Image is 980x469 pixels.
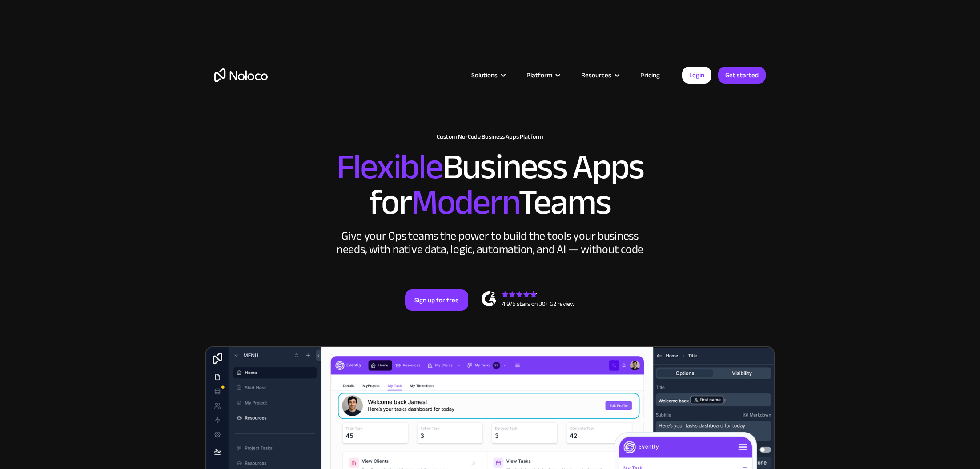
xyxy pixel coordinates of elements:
[405,289,468,311] a: Sign up for free
[570,69,629,81] div: Resources
[629,69,671,81] a: Pricing
[214,68,268,82] a: home
[214,133,766,140] h1: Custom No-Code Business Apps Platform
[337,134,442,200] span: Flexible
[214,149,766,220] h2: Business Apps for Teams
[515,69,570,81] div: Platform
[460,69,515,81] div: Solutions
[411,169,518,236] span: Modern
[471,69,498,81] div: Solutions
[334,229,646,256] div: Give your Ops teams the power to build the tools your business needs, with native data, logic, au...
[682,67,711,84] a: Login
[581,69,611,81] div: Resources
[526,69,552,81] div: Platform
[718,67,766,84] a: Get started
